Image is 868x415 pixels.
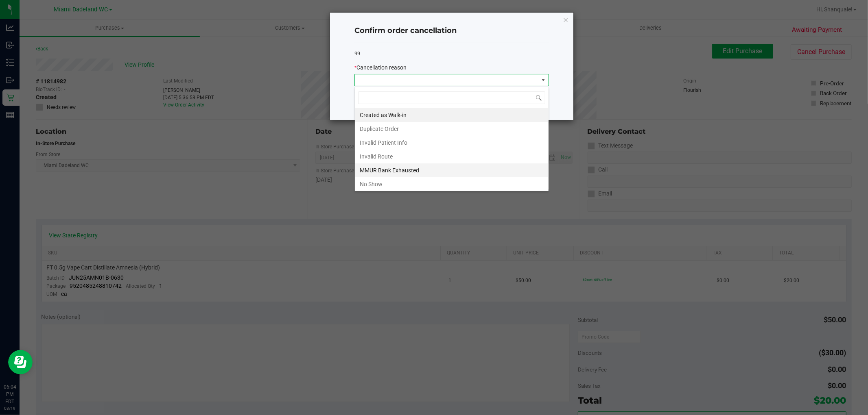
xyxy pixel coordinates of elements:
li: Created as Walk-in [355,108,549,122]
li: Invalid Route [355,150,549,163]
button: Close [563,15,568,24]
li: Duplicate Order [355,122,549,136]
span: 99 [354,50,360,56]
li: MMUR Bank Exhausted [355,163,549,177]
li: No Show [355,177,549,191]
iframe: Resource center [8,350,33,374]
h4: Confirm order cancellation [354,26,549,36]
span: Cancellation reason [356,64,407,71]
li: Invalid Patient Info [355,136,549,150]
